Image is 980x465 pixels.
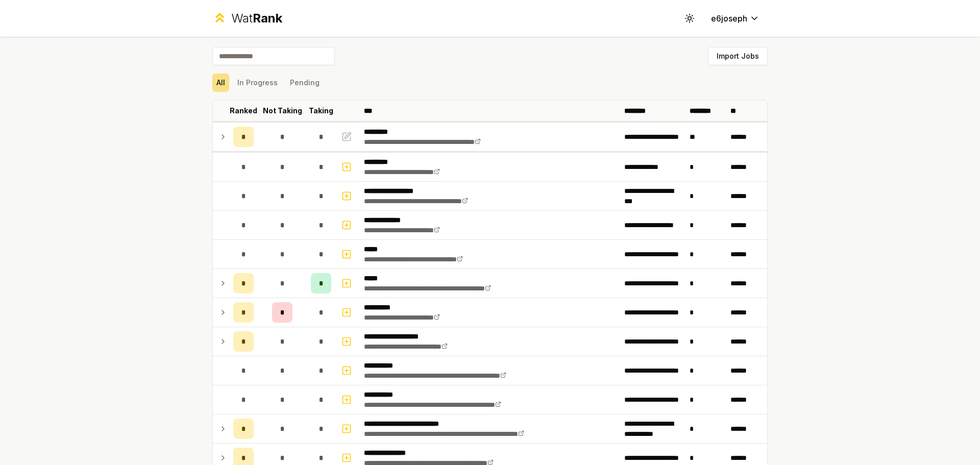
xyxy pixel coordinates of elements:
[230,106,257,116] p: Ranked
[233,74,282,92] button: In Progress
[212,10,282,27] a: WatRank
[253,11,282,26] span: Rank
[212,74,229,92] button: All
[708,47,768,65] button: Import Jobs
[711,12,747,25] span: e6joseph
[703,9,768,28] button: e6joseph
[286,74,324,92] button: Pending
[309,106,333,116] p: Taking
[231,10,282,27] div: Wat
[263,106,302,116] p: Not Taking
